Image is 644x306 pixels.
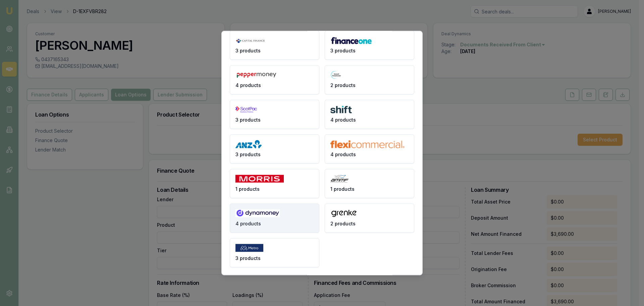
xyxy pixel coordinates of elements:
[330,151,356,158] span: 4 products
[330,209,358,217] img: Grenke
[235,244,263,252] img: Metro Finance
[330,36,372,44] img: Finance One
[235,151,261,158] span: 3 products
[325,134,414,163] button: 4 products
[235,255,261,261] span: 3 products
[235,220,261,227] span: 4 products
[235,82,261,88] span: 4 products
[230,134,319,163] button: 3 products
[235,209,280,217] img: Dynamoney
[230,238,319,267] button: 3 products
[330,220,356,227] span: 2 products
[230,65,319,94] button: 4 products
[235,174,284,183] img: Morris Finance
[235,71,277,79] img: Pepper Money
[325,65,414,94] button: 2 products
[330,105,352,114] img: Shift
[235,185,260,192] span: 1 products
[235,140,262,148] img: ANZ
[235,47,261,54] span: 3 products
[330,116,356,123] span: 4 products
[235,105,257,114] img: ScotPac
[330,185,355,192] span: 1 products
[330,71,341,79] img: The Asset Financier
[325,169,414,198] button: 1 products
[325,203,414,232] button: 2 products
[330,174,348,183] img: AMMF
[235,116,261,123] span: 3 products
[330,140,405,148] img: flexicommercial
[235,36,265,44] img: Capital Finance
[325,99,414,129] button: 4 products
[230,99,319,129] button: 3 products
[330,82,356,88] span: 2 products
[230,203,319,232] button: 4 products
[230,169,319,198] button: 1 products
[330,47,356,54] span: 3 products
[230,30,319,59] button: 3 products
[325,30,414,59] button: 3 products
